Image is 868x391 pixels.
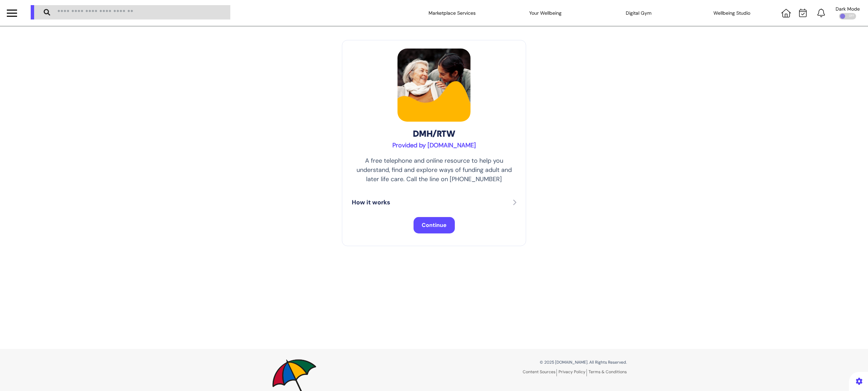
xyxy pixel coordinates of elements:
h2: DMH/RTW [352,129,516,139]
div: Marketplace Services [418,3,486,23]
a: Terms & Conditions [589,369,627,375]
img: DMH/RTW [397,49,471,122]
div: Wellbeing Studio [698,3,766,23]
a: Content Sources [523,369,557,376]
div: Digital Gym [605,3,673,23]
p: How it works [352,198,390,207]
h3: Provided by [DOMAIN_NAME] [352,142,516,149]
div: Dark Mode [836,6,860,11]
div: OFF [839,13,856,19]
span: Continue [422,221,447,229]
a: Privacy Policy [559,369,587,376]
button: How it works [352,198,516,207]
p: A free telephone and online resource to help you understand, find and explore ways of funding adu... [352,156,516,184]
p: © 2025 [DOMAIN_NAME]. All Rights Reserved. [439,359,627,365]
button: Continue [414,217,455,233]
div: Your Wellbeing [511,3,580,23]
